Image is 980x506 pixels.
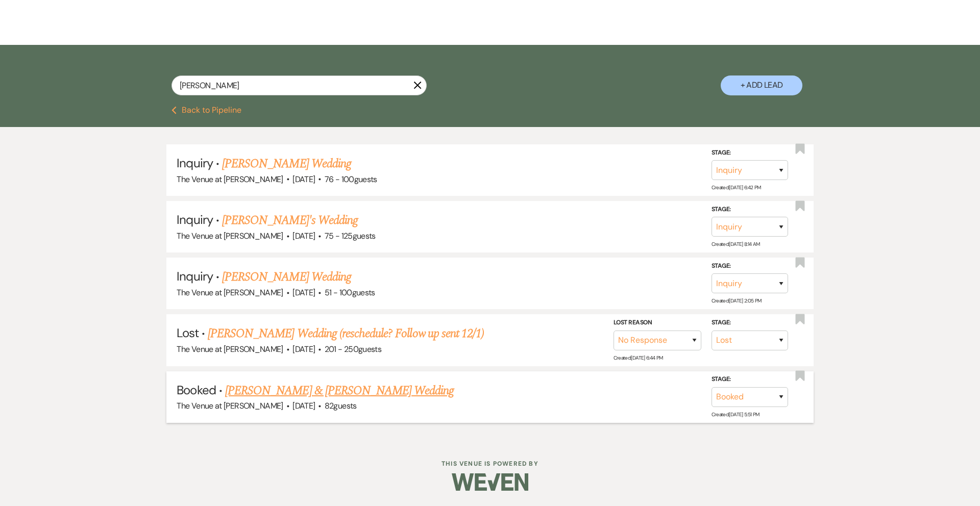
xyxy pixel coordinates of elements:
input: Search by name, event date, email address or phone number [171,75,427,95]
span: Created: [DATE] 6:44 PM [614,355,663,361]
span: Created: [DATE] 8:14 AM [712,241,760,247]
a: [PERSON_NAME] & [PERSON_NAME] Wedding [225,382,454,400]
span: The Venue at [PERSON_NAME] [177,344,283,355]
span: [DATE] [292,400,315,411]
span: Created: [DATE] 5:51 PM [712,411,759,418]
button: + Add Lead [721,75,802,95]
span: 82 guests [325,400,357,411]
span: [DATE] [292,174,315,185]
label: Stage: [712,317,788,328]
span: 201 - 250 guests [325,344,381,355]
label: Stage: [712,261,788,272]
label: Stage: [712,147,788,158]
span: Inquiry [177,212,212,227]
span: 76 - 100 guests [325,174,377,185]
span: Inquiry [177,268,212,284]
span: The Venue at [PERSON_NAME] [177,174,283,185]
label: Stage: [712,374,788,385]
span: [DATE] [292,287,315,298]
span: Inquiry [177,155,212,171]
span: Booked [177,382,215,398]
span: Created: [DATE] 6:42 PM [712,184,761,191]
span: [DATE] [292,344,315,355]
span: 51 - 100 guests [325,287,375,298]
span: 75 - 125 guests [325,231,376,241]
button: Back to Pipeline [171,106,241,114]
img: Weven Logo [452,464,528,500]
label: Lost Reason [614,317,701,328]
a: [PERSON_NAME] Wedding [222,268,351,286]
span: The Venue at [PERSON_NAME] [177,400,283,411]
span: The Venue at [PERSON_NAME] [177,231,283,241]
label: Stage: [712,204,788,215]
span: Created: [DATE] 2:05 PM [712,297,762,304]
a: [PERSON_NAME]'s Wedding [222,211,358,230]
a: [PERSON_NAME] Wedding [222,155,351,173]
a: [PERSON_NAME] Wedding (reschedule? Follow up sent 12/1) [208,324,484,343]
span: The Venue at [PERSON_NAME] [177,287,283,298]
span: Lost [177,325,198,341]
span: [DATE] [292,231,315,241]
